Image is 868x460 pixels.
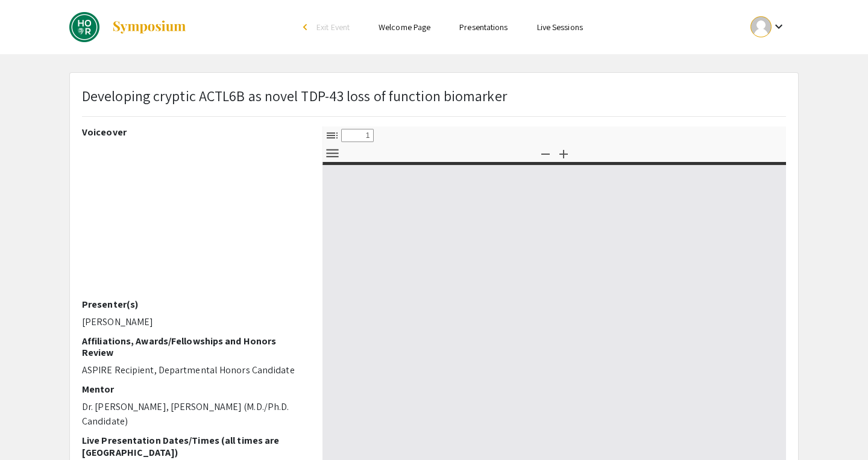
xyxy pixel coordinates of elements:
[82,126,304,138] h2: Voiceover
[553,145,574,162] button: Zoom In
[69,12,187,42] a: DREAMS: Spring 2024
[69,12,99,42] img: DREAMS: Spring 2024
[82,143,304,299] iframe: YouTube video player
[322,126,342,144] button: Toggle Sidebar
[82,299,304,310] h2: Presenter(s)
[341,129,374,142] input: Page
[738,13,799,40] button: Expand account dropdown
[316,22,350,33] span: Exit Event
[82,363,304,378] p: ASPIRE Recipient, Departmental Honors Candidate
[459,22,508,33] a: Presentations
[82,400,304,429] p: Dr. [PERSON_NAME], [PERSON_NAME] (M.D./Ph.D. Candidate)
[9,406,51,451] iframe: Chat
[82,435,304,458] h2: Live Presentation Dates/Times (all times are [GEOGRAPHIC_DATA])
[322,145,342,162] button: Tools
[82,335,304,358] h2: Affiliations, Awards/Fellowships and Honors Review
[82,85,507,107] p: Developing cryptic ACTL6B as novel TDP-43 loss of function biomarker
[82,315,304,329] p: [PERSON_NAME]
[379,22,430,33] a: Welcome Page
[535,145,556,162] button: Zoom Out
[772,19,786,34] mat-icon: Expand account dropdown
[537,22,583,33] a: Live Sessions
[82,384,304,395] h2: Mentor
[112,20,187,34] img: Symposium by ForagerOne
[303,23,310,31] div: arrow_back_ios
